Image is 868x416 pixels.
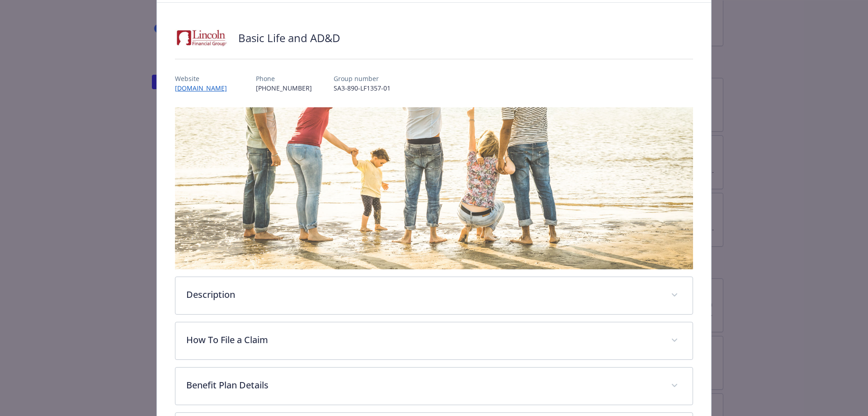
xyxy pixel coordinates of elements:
img: Lincoln Financial Group [175,24,229,52]
p: Phone [256,74,312,83]
h2: Basic Life and AD&D [238,30,340,46]
p: [PHONE_NUMBER] [256,83,312,93]
p: SA3-890-LF1357-01 [334,83,391,93]
div: How To File a Claim [175,322,693,359]
p: How To File a Claim [186,333,660,347]
p: Group number [334,74,391,83]
p: Website [175,74,234,83]
div: Benefit Plan Details [175,368,693,405]
div: Description [175,277,693,314]
p: Benefit Plan Details [186,378,660,392]
a: [DOMAIN_NAME] [175,84,234,92]
img: banner [175,107,693,269]
p: Description [186,288,660,301]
